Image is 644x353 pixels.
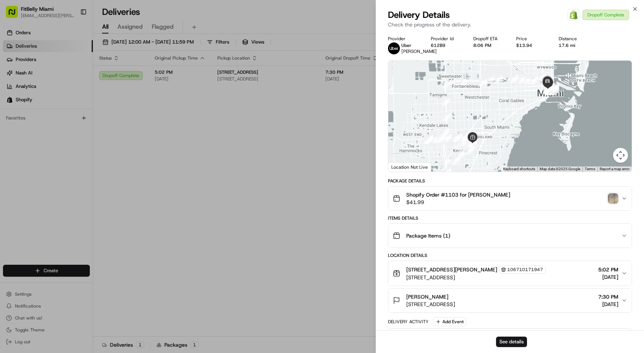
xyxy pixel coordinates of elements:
div: Delivery Activity [388,319,429,325]
div: 17 [454,134,463,142]
div: 47 [547,84,556,92]
div: 19 [444,134,452,142]
div: Dropoff ETA [473,36,504,42]
input: Clear [19,48,123,56]
div: 9 [465,147,473,155]
div: Price [516,36,547,42]
a: Powered byPylon [53,184,90,190]
div: 5 [443,157,451,165]
div: Location Not Live [388,162,431,172]
img: 4920774857489_3d7f54699973ba98c624_72.jpg [16,71,29,85]
button: Add Event [433,317,466,326]
a: Shopify [568,9,580,21]
div: Provider [388,36,419,42]
span: [DATE] [598,273,618,281]
div: 12 [468,139,477,147]
div: $13.94 [516,42,547,48]
button: Package Items (1) [388,224,632,248]
button: 612B9 [431,42,445,48]
img: Shopify [569,10,578,19]
div: 57 [547,86,555,95]
div: 💻 [63,167,69,173]
div: 26 [424,136,432,144]
div: 31 [442,113,451,121]
span: [DEMOGRAPHIC_DATA][PERSON_NAME] [23,115,101,121]
img: Jesus Salinas [7,128,19,140]
span: • [103,136,105,141]
div: 56 [549,86,557,95]
div: Items Details [388,215,632,221]
div: 8 [460,147,468,155]
div: 7 [456,152,464,160]
button: [PERSON_NAME][STREET_ADDRESS]7:30 PM[DATE] [388,289,632,312]
span: [STREET_ADDRESS] [406,274,546,281]
button: See all [116,95,136,104]
div: 33 [443,80,451,88]
button: Map camera controls [613,148,628,163]
span: [PERSON_NAME] [401,48,437,54]
span: [PERSON_NAME] [406,293,448,300]
div: 32 [442,98,450,106]
a: 💻API Documentation [60,163,123,177]
div: Start new chat [34,71,122,79]
div: 1 [439,166,447,174]
div: Package Details [388,178,632,184]
span: Map data ©2025 Google [540,167,580,171]
div: 6 [452,156,460,164]
div: 70 [543,85,552,93]
a: 📗Knowledge Base [4,163,60,177]
div: 62 [545,87,553,95]
div: Location Details [388,252,632,258]
div: 30 [441,128,449,136]
a: Report a map error [600,167,629,171]
button: [STREET_ADDRESS][PERSON_NAME]106710171947[STREET_ADDRESS]5:02 PM[DATE] [388,261,632,286]
div: 📗 [7,167,13,173]
div: 34 [461,77,469,85]
div: 40 [524,76,532,84]
div: 17.6 mi [559,42,590,48]
span: [DEMOGRAPHIC_DATA][PERSON_NAME] [23,136,101,141]
span: Shopify Order #1103 for [PERSON_NAME] [406,191,510,198]
div: Provider Id [431,36,462,42]
div: 54 [551,85,559,93]
span: Delivery Details [388,9,450,21]
span: $41.99 [406,198,510,206]
p: Welcome 👋 [7,30,136,42]
span: [DATE] [107,115,122,121]
button: See details [496,337,527,347]
span: Knowledge Base [15,166,57,174]
span: [DATE] [598,300,618,308]
button: photo_proof_of_delivery image [608,193,618,204]
div: 4 [443,168,451,176]
span: [STREET_ADDRESS][PERSON_NAME] [406,266,497,273]
div: Distance [559,36,590,42]
div: 8:06 PM [473,42,504,48]
div: 63 [544,86,552,94]
img: Nash [7,7,22,22]
button: Start new chat [127,73,136,82]
div: 38 [510,74,518,83]
div: 14 [460,138,468,146]
div: 58 [547,87,555,95]
div: 42 [539,73,547,81]
span: [DATE] [107,136,122,141]
span: 5:02 PM [598,266,618,273]
div: 35 [479,78,487,86]
div: 2 [439,170,448,178]
div: 18 [452,134,461,142]
span: Pylon [74,185,90,190]
div: 10 [469,143,477,151]
span: Package Items ( 1 ) [406,232,450,239]
div: 21 [438,134,446,143]
div: 37 [495,75,503,83]
div: 55 [550,85,559,93]
a: Open this area in Google Maps (opens a new window) [390,162,415,172]
div: 22 [435,134,443,143]
img: uber-new-logo.jpeg [388,42,400,54]
div: 36 [486,76,495,84]
div: 3 [443,170,451,178]
button: Keyboard shortcuts [503,166,535,172]
div: 29 [437,134,445,143]
div: Past conversations [7,97,50,103]
span: 7:30 PM [598,293,618,300]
